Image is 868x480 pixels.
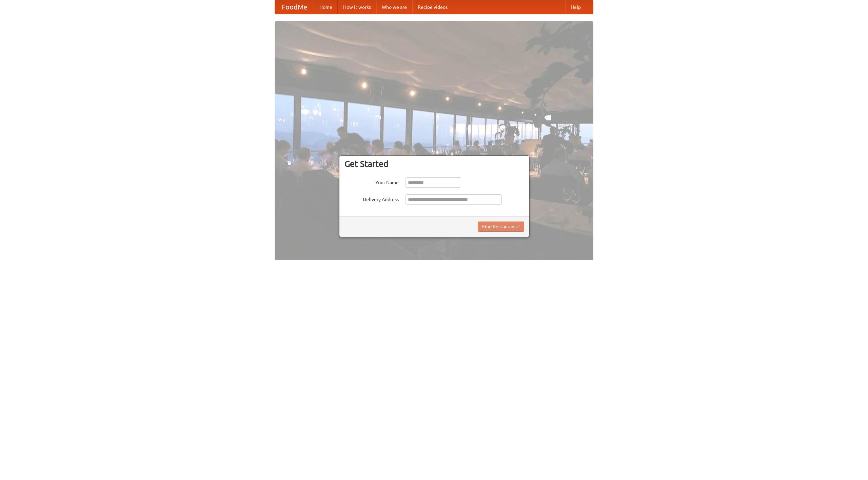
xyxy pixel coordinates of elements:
a: Who we are [376,0,412,14]
label: Your Name [344,177,399,186]
a: FoodMe [275,0,314,14]
a: Recipe videos [412,0,453,14]
a: Home [314,0,338,14]
a: How it works [338,0,376,14]
a: Help [565,0,586,14]
h3: Get Started [344,159,524,169]
label: Delivery Address [344,194,399,203]
button: Find Restaurants! [478,222,524,232]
